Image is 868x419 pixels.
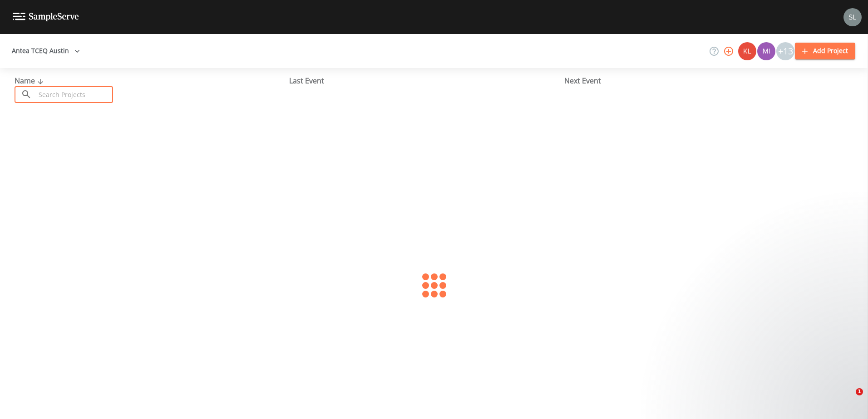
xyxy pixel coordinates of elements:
[843,8,862,26] img: 0d5b2d5fd6ef1337b72e1b2735c28582
[738,42,757,60] div: Kler Teran
[757,42,776,60] div: Miriaha Caddie
[837,388,859,410] iframe: Intercom live chat
[776,42,794,60] div: +13
[757,42,775,60] img: a1ea4ff7c53760f38bef77ef7c6649bf
[15,76,46,86] span: Name
[795,43,855,59] button: Add Project
[686,333,868,385] iframe: Intercom notifications message
[738,42,756,60] img: 9c4450d90d3b8045b2e5fa62e4f92659
[856,388,863,395] span: 1
[8,43,84,59] button: Antea TCEQ Austin
[13,13,79,21] img: logo
[289,75,564,86] div: Last Event
[564,75,839,86] div: Next Event
[35,86,113,103] input: Search Projects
